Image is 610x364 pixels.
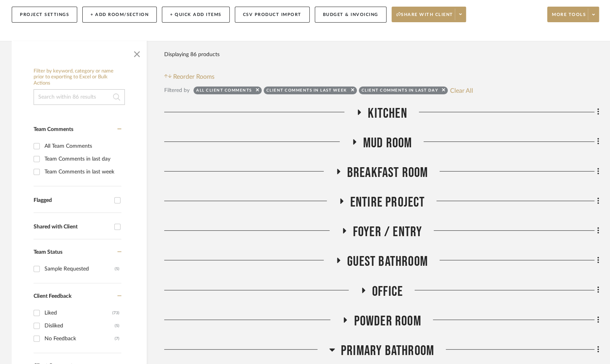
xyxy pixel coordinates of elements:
[44,307,112,319] div: Liked
[162,7,230,23] button: + Quick Add Items
[44,320,115,332] div: Disliked
[34,127,73,132] span: Team Comments
[12,7,77,23] button: Project Settings
[266,88,347,95] div: Client Comments in last week
[34,68,125,87] h6: Filter by keyword, category or name prior to exporting to Excel or Bulk Actions
[354,313,421,330] span: Powder Room
[368,105,407,122] span: Kitchen
[173,72,215,81] span: Reorder Rooms
[44,140,119,152] div: All Team Comments
[396,12,453,23] span: Share with client
[362,88,438,95] div: Client Comments in last day
[392,7,466,22] button: Share with client
[44,332,115,345] div: No Feedback
[115,263,119,275] div: (5)
[34,249,62,255] span: Team Status
[34,224,110,230] div: Shared with Client
[341,343,434,359] span: Primary Bathroom
[552,12,586,23] span: More tools
[347,164,428,181] span: Breakfast Room
[44,166,119,178] div: Team Comments in last week
[350,194,425,211] span: Entire Project
[347,253,428,270] span: Guest Bathroom
[164,47,220,62] div: Displaying 86 products
[34,89,125,105] input: Search within 86 results
[372,283,403,300] span: Office
[44,153,119,165] div: Team Comments in last day
[353,224,422,240] span: Foyer / Entry
[164,72,215,81] button: Reorder Rooms
[196,88,252,95] div: All Client Comments
[164,86,190,95] div: Filtered by
[235,7,310,23] button: CSV Product Import
[82,7,157,23] button: + Add Room/Section
[34,197,110,204] div: Flagged
[44,263,115,275] div: Sample Requested
[115,320,119,332] div: (5)
[115,332,119,345] div: (7)
[112,307,119,319] div: (73)
[547,7,599,22] button: More tools
[363,135,412,152] span: Mud Room
[129,45,145,60] button: Close
[315,7,387,23] button: Budget & Invoicing
[450,85,473,95] button: Clear All
[34,293,71,299] span: Client Feedback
